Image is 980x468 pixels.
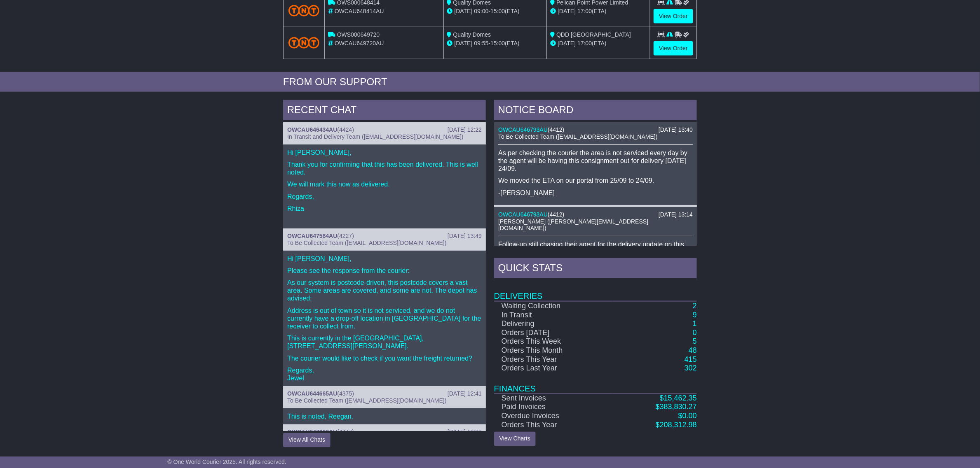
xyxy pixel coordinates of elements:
[494,394,613,403] td: Sent Invoices
[550,211,563,218] span: 4412
[659,126,693,133] div: [DATE] 13:40
[490,8,505,14] span: 15:00
[558,40,576,47] span: [DATE]
[287,354,482,362] p: The courier would like to check if you want the freight returned?
[498,218,648,232] span: [PERSON_NAME] ([PERSON_NAME][EMAIL_ADDRESS][DOMAIN_NAME])
[283,433,331,447] button: View All Chats
[577,8,592,14] span: 17:00
[654,9,693,23] a: View Order
[447,39,544,48] div: - (ETA)
[685,364,697,372] a: 302
[339,233,352,239] span: 4227
[693,319,697,328] a: 1
[494,100,697,122] div: NOTICE BOARD
[455,40,473,47] span: [DATE]
[287,205,482,212] p: Rhiza
[490,40,505,47] span: 15:00
[693,311,697,319] a: 9
[498,211,693,218] div: ( )
[287,126,337,133] a: OWCAU646434AU
[550,7,647,16] div: (ETA)
[498,240,693,272] p: Follow-up still chasing their agent for the delivery update on this shipment. -[PERSON_NAME]
[287,412,482,420] p: This is noted, Reegan.
[448,126,482,133] div: [DATE] 12:22
[287,233,337,239] a: OWCAU647584AU
[335,40,384,47] span: OWCAU649720AU
[448,428,482,435] div: [DATE] 10:09
[494,421,613,430] td: Orders This Year
[283,100,486,122] div: RECENT CHAT
[693,328,697,337] a: 0
[339,126,352,133] span: 4424
[685,355,697,363] a: 415
[287,149,482,156] p: Hi [PERSON_NAME],
[494,346,613,355] td: Orders This Month
[498,126,693,133] div: ( )
[335,8,384,14] span: OWCAU648414AU
[287,397,446,404] span: To Be Collected Team ([EMAIL_ADDRESS][DOMAIN_NAME])
[494,301,613,311] td: Waiting Collection
[494,258,697,280] div: Quick Stats
[660,394,697,403] a: $15,462.35
[498,177,693,184] p: We moved the ETA on our portal from 25/09 to 24/09.
[558,8,576,14] span: [DATE]
[287,193,482,200] p: Regards,
[287,240,446,246] span: To Be Collected Team ([EMAIL_ADDRESS][DOMAIN_NAME])
[283,76,697,88] div: FROM OUR SUPPORT
[659,211,693,218] div: [DATE] 13:14
[287,279,482,303] p: As our system is postcode-driven, this postcode covers a vast area. Some areas are covered, and s...
[287,180,482,188] p: We will mark this now as delivered.
[494,280,697,301] td: Deliveries
[494,403,613,412] td: Paid Invoices
[287,267,482,275] p: Please see the response from the courier:
[287,428,482,435] div: ( )
[474,8,489,14] span: 09:00
[654,41,693,56] a: View Order
[448,233,482,240] div: [DATE] 13:49
[494,412,613,421] td: Overdue Invoices
[287,161,482,176] p: Thank you for confirming that this has been delivered. This is well noted.
[577,40,592,47] span: 17:00
[494,328,613,338] td: Orders [DATE]
[447,7,544,16] div: - (ETA)
[339,428,352,435] span: 4447
[693,302,697,310] a: 2
[287,390,482,397] div: ( )
[682,412,697,420] span: 0.00
[494,364,613,373] td: Orders Last Year
[339,390,352,397] span: 4375
[498,211,548,218] a: OWCAU646793AU
[693,337,697,345] a: 5
[167,459,286,465] span: © One World Courier 2025. All rights reserved.
[656,421,697,429] a: $208,312.98
[656,403,697,411] a: $383,830.27
[494,355,613,364] td: Orders This Year
[498,126,548,133] a: OWCAU646793AU
[287,133,464,140] span: In Transit and Delivery Team ([EMAIL_ADDRESS][DOMAIN_NAME])
[494,337,613,346] td: Orders This Week
[288,37,319,48] img: TNT_Domestic.png
[550,126,563,133] span: 4412
[660,421,697,429] span: 208,312.98
[664,394,697,403] span: 15,462.35
[287,307,482,331] p: Address is out of town so it is not serviced, and we do not currently have a drop-off location in...
[494,432,536,446] a: View Charts
[556,31,631,38] span: QDD [GEOGRAPHIC_DATA]
[689,346,697,354] a: 48
[550,39,647,48] div: (ETA)
[474,40,489,47] span: 09:55
[287,334,482,350] p: This is currently in the [GEOGRAPHIC_DATA], [STREET_ADDRESS][PERSON_NAME].
[287,255,482,263] p: Hi [PERSON_NAME],
[494,319,613,328] td: Delivering
[660,403,697,411] span: 383,830.27
[498,149,693,173] p: As per checking the courier the area is not serviced every day by the agent will be having this c...
[678,412,697,420] a: $0.00
[453,31,491,38] span: Quality Domes
[287,366,482,382] p: Regards, Jewel
[494,373,697,394] td: Finances
[498,133,657,140] span: To Be Collected Team ([EMAIL_ADDRESS][DOMAIN_NAME])
[498,189,693,197] p: -[PERSON_NAME]
[288,5,319,16] img: TNT_Domestic.png
[448,390,482,397] div: [DATE] 12:41
[287,126,482,133] div: ( )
